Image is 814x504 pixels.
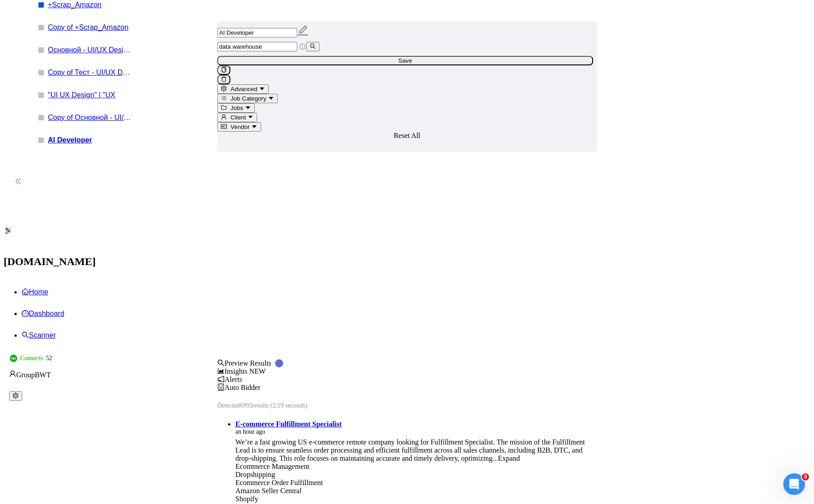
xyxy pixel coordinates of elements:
img: upwork-logo.png [10,355,17,362]
span: Preview Results [217,359,280,367]
span: bars [221,95,227,101]
span: Vendor [230,124,249,130]
span: Jobs [230,105,243,111]
a: Copy of +Scrap_Amazon [48,23,134,32]
span: 3 [802,473,809,481]
span: search [310,43,316,49]
span: robot [217,384,225,391]
span: info-circle [299,44,305,50]
button: setting [9,391,22,401]
img: logo [5,227,12,234]
span: 52 [46,353,52,363]
a: AI Developer [48,136,134,144]
span: Shopify [235,495,258,503]
a: Copy of Основной - UI/UX Designer [48,114,134,122]
div: We’re a fast growing US e-commerce remote company looking for Fulfillment Specialist. The mission... [235,438,597,463]
span: Scanner [29,331,56,339]
button: folderJobscaret-down [217,103,255,113]
button: userClientcaret-down [217,113,257,122]
span: search [22,331,29,339]
span: Amazon Seller Central [235,487,302,495]
span: home [22,288,29,295]
span: Detected 6993 results (2.19 seconds) [217,402,307,409]
span: user [9,370,16,377]
span: ... [492,454,498,462]
span: Dashboard [29,310,64,317]
span: Connects: [20,353,44,363]
iframe: Intercom live chat [783,473,805,495]
span: idcard [221,124,227,129]
span: delete [221,76,227,82]
span: Advanced [230,86,257,92]
button: Save [217,56,593,65]
span: caret-down [251,124,257,129]
span: area-chart [217,367,225,375]
span: Alerts [217,376,242,383]
a: Expand [498,454,520,462]
a: E-commerce Fulfillment Specialist [235,420,342,428]
input: Scanner name... [217,28,297,37]
span: dashboard [22,310,29,317]
a: dashboardDashboard [22,310,64,317]
button: delete [217,75,230,84]
a: Основной - UI/UX Designer [48,46,134,54]
span: Ecommerce Order Fulfillment [235,479,323,486]
button: barsJob Categorycaret-down [217,94,278,103]
button: settingAdvancedcaret-down [217,84,269,94]
span: caret-down [259,86,265,92]
span: folder [221,105,227,110]
a: searchScanner [22,331,56,339]
span: caret-down [268,95,274,101]
span: setting [13,393,19,399]
button: idcardVendorcaret-down [217,122,261,132]
a: Copy of Тест - UI/UX Designer [48,69,134,77]
span: double-left [14,178,23,187]
a: Reset All [393,132,420,140]
span: search [217,359,225,367]
span: Auto Bidder [217,384,261,391]
button: search [306,42,319,51]
span: Save [398,57,412,64]
h1: [DOMAIN_NAME] [4,251,810,272]
span: edit [297,25,309,37]
div: an hour ago [235,428,597,435]
a: setting [9,392,22,399]
div: Tooltip anchor [275,359,283,367]
li: Dashboard [22,303,810,325]
a: homeHome [22,288,48,296]
span: Job Category [230,95,266,102]
a: +Scrap_Amazon [48,1,134,9]
a: "UI UX Design" | "UX [48,91,134,99]
span: Insights [217,367,266,375]
span: notification [217,376,225,383]
button: copy [217,65,230,75]
span: caret-down [248,114,253,120]
span: NEW [249,367,266,375]
span: Ecommerce Management [235,463,309,470]
span: Dropshipping [235,471,275,478]
input: Search Freelance Jobs... [217,42,297,51]
li: Home [22,281,810,303]
span: caret-down [245,105,251,110]
span: user [221,114,227,120]
span: Home [29,288,48,296]
span: setting [221,86,227,92]
span: copy [221,67,227,73]
span: Client [230,114,246,121]
li: Scanner [22,325,810,346]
